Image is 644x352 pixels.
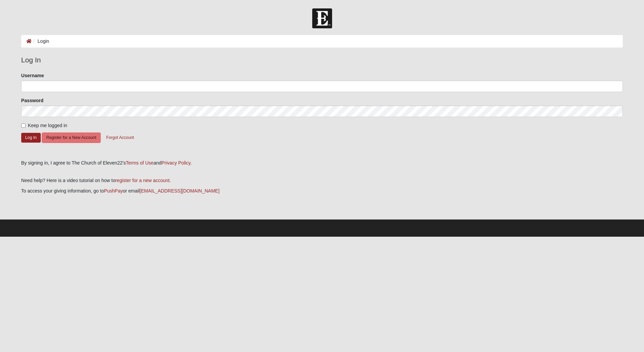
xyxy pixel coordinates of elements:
[21,133,41,143] button: Log In
[102,133,138,143] button: Forgot Account
[104,188,123,194] a: PushPay
[32,38,49,45] li: Login
[126,160,153,166] a: Terms of Use
[42,133,100,143] button: Register for a New Account
[21,123,26,128] input: Keep me logged in
[312,8,332,28] img: Church of Eleven22 Logo
[21,97,43,104] label: Password
[21,187,623,195] p: To access your giving information, go to or email
[28,123,67,128] span: Keep me logged in
[21,159,623,167] div: By signing in, I agree to The Church of Eleven22's and .
[21,177,623,184] p: Need help? Here is a video tutorial on how to .
[115,178,169,183] a: register for a new account
[140,188,220,194] a: [EMAIL_ADDRESS][DOMAIN_NAME]
[161,160,190,166] a: Privacy Policy
[21,72,44,79] label: Username
[21,55,623,65] legend: Log In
